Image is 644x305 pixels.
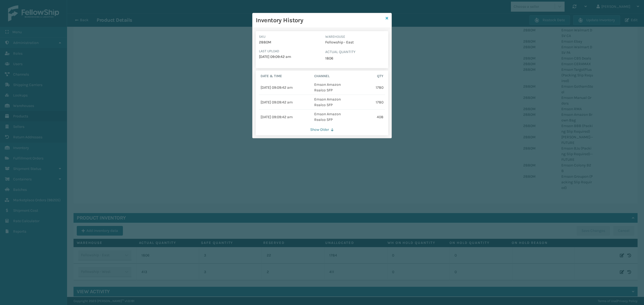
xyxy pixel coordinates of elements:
[325,49,385,55] label: Actual Quantity
[376,100,383,105] span: 1780
[325,34,385,39] label: Warehouse
[313,74,353,80] th: Channel
[256,16,383,24] h3: Inventory History
[325,55,385,62] p: 1806
[259,54,319,60] p: [DATE] 09:09:42 am
[259,49,319,54] label: Last Upload
[353,74,385,80] th: QTY
[259,39,319,46] p: 2880M
[259,74,313,80] th: Date & Time
[377,115,383,119] span: 408
[325,39,385,46] p: Fellowship - East
[314,82,341,92] span: Emson Amazon Realco SFP
[376,85,383,90] span: 1780
[261,85,293,90] span: [DATE] 09:09:42 am
[314,112,341,122] span: Emson Amazon Realco SFP
[314,97,341,107] span: Emson Amazon Realco SFP
[259,127,385,132] button: Show Older
[259,34,319,39] label: SKU
[261,100,293,105] span: [DATE] 09:09:42 am
[261,115,293,119] span: [DATE] 09:09:42 am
